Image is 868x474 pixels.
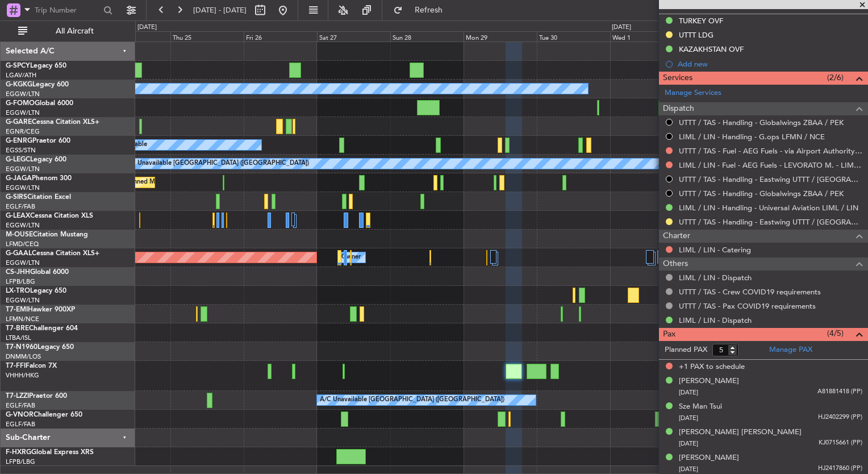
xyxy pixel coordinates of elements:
[818,413,862,422] span: HJ2402299 (PP)
[679,30,713,40] div: UTTT LDG
[405,6,453,14] span: Refresh
[6,146,36,155] a: EGSS/STN
[30,27,120,35] span: All Aircraft
[6,231,88,238] a: M-OUSECitation Mustang
[610,31,683,41] div: Wed 1
[679,401,722,413] div: Sze Man Tsui
[6,221,40,230] a: EGGW/LTN
[6,334,31,342] a: LTBA/ISL
[6,71,36,80] a: LGAV/ATH
[6,371,39,380] a: VHHH/HKG
[827,327,844,339] span: (4/5)
[6,202,35,211] a: EGLF/FAB
[663,230,690,243] span: Charter
[6,411,82,418] a: G-VNORChallenger 650
[6,363,57,369] a: T7-FFIFalcon 7X
[679,414,698,422] span: [DATE]
[6,269,69,276] a: CS-JHHGlobal 6000
[170,31,244,41] div: Thu 25
[679,301,816,311] a: UTTT / TAS - Pax COVID19 requirements
[6,109,40,117] a: EGGW/LTN
[679,203,858,213] a: LIML / LIN - Handling - Universal Aviation LIML / LIN
[679,217,862,227] a: UTTT / TAS - Handling - Eastwing UTTT / [GEOGRAPHIC_DATA]
[464,31,537,41] div: Mon 29
[6,138,32,144] span: G-ENRG
[6,393,67,400] a: T7-LZZIPraetor 600
[6,184,40,192] a: EGGW/LTN
[193,5,247,15] span: [DATE] - [DATE]
[679,16,723,26] div: TURKEY OVF
[6,344,37,351] span: T7-N1960
[6,250,32,257] span: G-GAAL
[137,23,157,32] div: [DATE]
[6,100,35,107] span: G-FOMO
[6,138,70,144] a: G-ENRGPraetor 600
[6,315,39,323] a: LFMN/NCE
[6,213,93,219] a: G-LEAXCessna Citation XLS
[6,175,72,182] a: G-JAGAPhenom 300
[679,273,752,282] a: LIML / LIN - Dispatch
[6,288,30,294] span: LX-TRO
[663,102,694,115] span: Dispatch
[6,81,69,88] a: G-KGKGLegacy 600
[6,250,99,257] a: G-GAALCessna Citation XLS+
[612,23,631,32] div: [DATE]
[6,296,40,305] a: EGGW/LTN
[679,287,821,297] a: UTTT / TAS - Crew COVID19 requirements
[6,352,41,361] a: DNMM/LOS
[6,325,29,332] span: T7-BRE
[6,213,30,219] span: G-LEAX
[679,361,745,373] span: +1 PAX to schedule
[6,165,40,173] a: EGGW/LTN
[663,72,692,85] span: Services
[35,2,100,19] input: Trip Number
[12,22,123,40] button: All Aircraft
[679,160,862,170] a: LIML / LIN - Fuel - AEG Fuels - LEVORATO M. - LIML / LIN
[124,155,309,172] div: A/C Unavailable [GEOGRAPHIC_DATA] ([GEOGRAPHIC_DATA])
[769,344,812,356] a: Manage PAX
[6,259,40,267] a: EGGW/LTN
[679,118,844,127] a: UTTT / TAS - Handling - Globalwings ZBAA / PEK
[679,174,862,184] a: UTTT / TAS - Handling - Eastwing UTTT / [GEOGRAPHIC_DATA]
[679,465,698,473] span: [DATE]
[679,315,752,325] a: LIML / LIN - Dispatch
[6,119,32,126] span: G-GARE
[663,328,675,341] span: Pax
[678,59,862,69] div: Add new
[6,306,75,313] a: T7-EMIHawker 900XP
[6,156,30,163] span: G-LEGC
[819,438,862,448] span: KJ0715661 (PP)
[665,344,707,356] label: Planned PAX
[390,31,464,41] div: Sun 28
[679,189,844,198] a: UTTT / TAS - Handling - Globalwings ZBAA / PEK
[817,387,862,397] span: A81881418 (PP)
[6,449,31,456] span: F-HXRG
[6,401,35,410] a: EGLF/FAB
[320,392,504,409] div: A/C Unavailable [GEOGRAPHIC_DATA] ([GEOGRAPHIC_DATA])
[679,388,698,397] span: [DATE]
[6,119,99,126] a: G-GARECessna Citation XLS+
[665,88,721,99] a: Manage Services
[679,439,698,448] span: [DATE]
[6,194,71,201] a: G-SIRSCitation Excel
[6,411,34,418] span: G-VNOR
[827,72,844,84] span: (2/6)
[6,344,74,351] a: T7-N1960Legacy 650
[6,277,35,286] a: LFPB/LBG
[6,194,27,201] span: G-SIRS
[679,132,825,142] a: LIML / LIN - Handling - G.ops LFMN / NCE
[6,420,35,429] a: EGLF/FAB
[679,376,739,387] div: [PERSON_NAME]
[537,31,610,41] div: Tue 30
[679,245,751,255] a: LIML / LIN - Catering
[6,63,66,69] a: G-SPCYLegacy 650
[317,31,390,41] div: Sat 27
[679,427,802,438] div: [PERSON_NAME] [PERSON_NAME]
[244,31,317,41] div: Fri 26
[818,464,862,473] span: HJ2417860 (PP)
[388,1,456,19] button: Refresh
[6,127,40,136] a: EGNR/CEG
[6,90,40,98] a: EGGW/LTN
[6,100,73,107] a: G-FOMOGlobal 6000
[679,452,739,464] div: [PERSON_NAME]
